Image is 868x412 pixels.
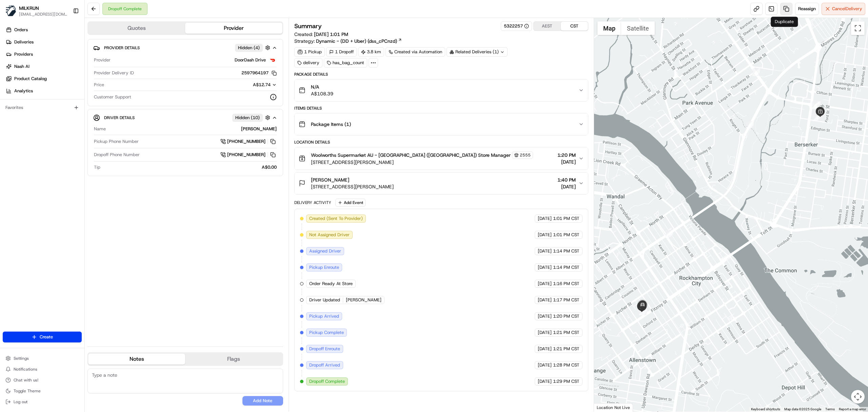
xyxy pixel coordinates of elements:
[621,21,655,35] button: Show satellite imagery
[746,121,754,129] div: 5
[534,22,561,31] button: AEST
[40,334,53,340] span: Create
[752,69,760,76] div: 1
[538,313,552,319] span: [DATE]
[14,377,38,383] span: Chat with us!
[447,47,508,57] div: Related Deliveries (1)
[561,22,588,31] button: CST
[326,47,357,57] div: 1 Dropoff
[553,378,579,385] span: 1:29 PM CST
[553,313,579,319] span: 1:20 PM CST
[94,126,106,132] span: Name
[220,138,277,145] a: [PHONE_NUMBER]
[108,126,277,132] div: [PERSON_NAME]
[309,313,339,319] span: Pickup Arrived
[832,6,862,12] span: Cancel Delivery
[3,375,82,385] button: Chat with us!
[553,248,579,254] span: 1:14 PM CST
[311,121,351,128] span: Package Items ( 1 )
[335,199,366,207] button: Add Event
[294,58,322,68] div: delivery
[294,72,588,77] div: Package Details
[594,403,633,412] div: Location Not Live
[553,232,579,238] span: 1:01 PM CST
[294,38,402,44] div: Strategy:
[235,43,272,52] button: Hidden (4)
[295,113,588,135] button: Package Items (1)
[19,12,67,17] span: [EMAIL_ADDRESS][DOMAIN_NAME]
[227,138,265,145] span: [PHONE_NUMBER]
[309,297,340,303] span: Driver Updated
[851,21,865,35] button: Toggle fullscreen view
[14,39,34,45] span: Deliveries
[94,152,140,158] span: Dropoff Phone Number
[14,356,29,361] span: Settings
[557,183,576,190] span: [DATE]
[3,397,82,407] button: Log out
[94,57,111,63] span: Provider
[88,23,185,34] button: Quotes
[3,49,84,60] a: Providers
[14,367,37,372] span: Notifications
[3,73,84,84] a: Product Catalog
[227,152,265,158] span: [PHONE_NUMBER]
[596,403,618,412] a: Open this area in Google Maps (opens a new window)
[557,158,576,165] span: [DATE]
[798,6,816,12] span: Reassign
[751,407,780,412] button: Keyboard shortcuts
[309,330,344,336] span: Pickup Complete
[813,114,821,121] div: 3
[311,176,349,183] span: [PERSON_NAME]
[232,113,272,122] button: Hidden (10)
[553,297,579,303] span: 1:17 PM CST
[553,330,579,336] span: 1:21 PM CST
[14,399,27,405] span: Log out
[538,362,552,368] span: [DATE]
[295,147,588,170] button: Woolworths Supermarket AU - [GEOGRAPHIC_DATA] ([GEOGRAPHIC_DATA]) Store Manager2555[STREET_ADDRES...
[311,90,333,97] span: A$108.39
[3,364,82,374] button: Notifications
[309,362,340,368] span: Dropoff Arrived
[241,70,277,76] button: 2597964197
[294,200,331,205] div: Delivery Activity
[666,230,673,238] div: 6
[253,82,271,88] span: A$12.74
[238,45,260,51] span: Hidden ( 4 )
[3,24,84,35] a: Orders
[5,5,16,16] img: MILKRUN
[94,164,100,170] span: Tip
[104,115,135,120] span: Driver Details
[94,94,131,100] span: Customer Support
[553,264,579,270] span: 1:14 PM CST
[14,88,33,94] span: Analytics
[557,152,576,158] span: 1:20 PM
[538,232,552,238] span: [DATE]
[217,82,277,88] button: A$12.74
[220,151,277,158] a: [PHONE_NUMBER]
[294,31,348,38] span: Created:
[309,232,350,238] span: Not Assigned Driver
[538,248,552,254] span: [DATE]
[311,152,511,158] span: Woolworths Supermarket AU - [GEOGRAPHIC_DATA] ([GEOGRAPHIC_DATA]) Store Manager
[538,297,552,303] span: [DATE]
[94,82,104,88] span: Price
[94,138,139,145] span: Pickup Phone Number
[103,164,277,170] div: A$0.00
[88,354,185,364] button: Notes
[3,37,84,48] a: Deliveries
[538,216,552,222] span: [DATE]
[14,63,29,70] span: Nash AI
[504,23,529,29] button: 5322257
[557,176,576,183] span: 1:40 PM
[3,86,84,96] a: Analytics
[771,17,798,27] div: Duplicate
[19,5,39,12] button: MILKRUN
[538,281,552,287] span: [DATE]
[386,47,445,57] a: Created via Automation
[93,42,277,53] button: Provider DetailsHidden (4)
[295,79,588,101] button: N/AA$108.39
